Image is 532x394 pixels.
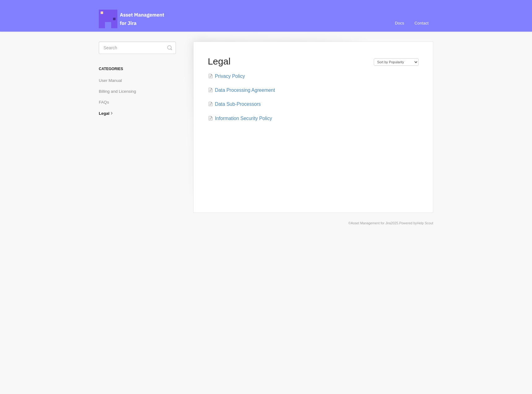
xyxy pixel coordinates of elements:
select: Page reloads on selection [374,58,419,66]
a: Billing and Licensing [99,87,140,96]
a: FAQs [99,97,113,107]
a: Data Processing Agreement [208,87,276,93]
span: Data Processing Agreement [215,87,276,93]
p: © 2025. [99,220,433,226]
h3: Categories [99,63,176,74]
a: Legal [99,108,120,118]
a: Contact [410,15,433,32]
span: Information Security Policy [215,115,272,121]
span: Asset Management for Jira Docs [99,10,165,28]
span: Powered by [399,221,433,225]
a: Privacy Policy [208,73,244,79]
a: Asset Management for Jira [350,221,390,225]
a: User Manual [99,76,125,86]
h1: Legal [208,56,368,67]
a: Docs [390,15,409,32]
a: Help Scout [417,221,433,225]
span: Data Sub-Processors [215,101,261,107]
input: Search [99,42,176,54]
span: Privacy Policy [215,73,244,79]
a: Information Security Policy [208,115,272,121]
a: Data Sub-Processors [208,101,261,107]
